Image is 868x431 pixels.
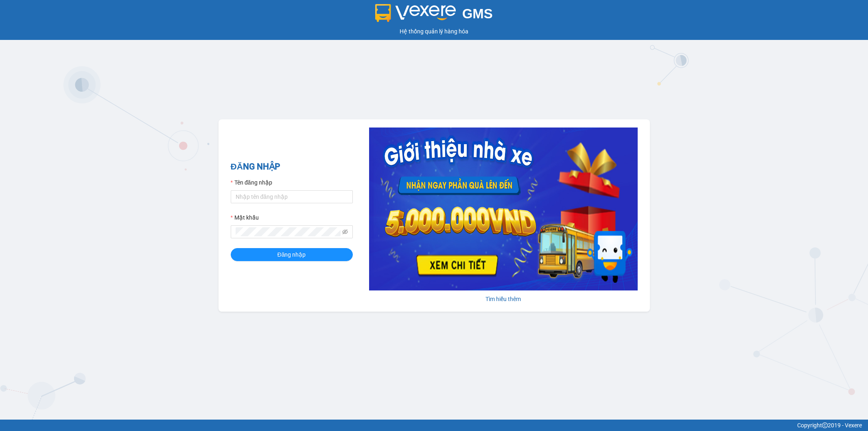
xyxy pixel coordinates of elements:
[462,6,493,21] span: GMS
[369,128,638,290] img: banner-0
[375,4,456,22] img: logo 2
[369,295,638,303] div: Tìm hiểu thêm
[231,178,272,187] label: Tên đăng nhập
[231,248,353,261] button: Đăng nhập
[375,12,493,19] a: GMS
[822,422,828,428] span: copyright
[6,421,862,430] div: Copyright 2019 - Vexere
[231,190,353,203] input: Tên đăng nhập
[231,160,353,174] h2: ĐĂNG NHẬP
[2,27,866,36] div: Hệ thống quản lý hàng hóa
[278,250,306,259] span: Đăng nhập
[236,227,341,236] input: Mật khẩu
[342,229,348,235] span: eye-invisible
[231,213,259,222] label: Mật khẩu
